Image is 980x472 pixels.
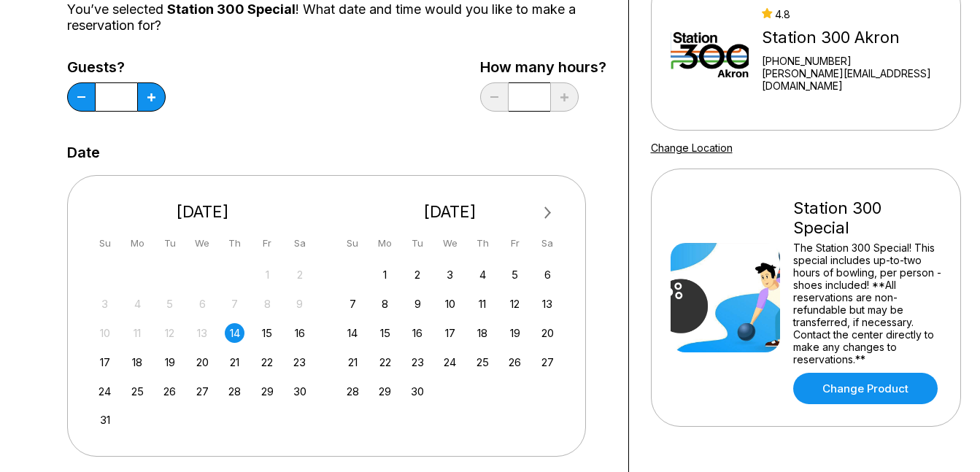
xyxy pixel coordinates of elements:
[440,294,460,314] div: Choose Wednesday, September 10th, 2025
[95,294,115,314] div: Not available Sunday, August 3rd, 2025
[793,373,938,404] a: Change Product
[258,352,277,372] div: Choose Friday, August 22nd, 2025
[128,323,147,343] div: Not available Monday, August 11th, 2025
[290,352,309,372] div: Choose Saturday, August 23rd, 2025
[473,352,493,372] div: Choose Thursday, September 25th, 2025
[343,233,363,253] div: Su
[225,323,244,343] div: Choose Thursday, August 14th, 2025
[375,265,395,285] div: Choose Monday, September 1st, 2025
[258,233,277,253] div: Fr
[95,410,115,430] div: Choose Sunday, August 31st, 2025
[408,323,428,343] div: Choose Tuesday, September 16th, 2025
[538,323,557,343] div: Choose Saturday, September 20th, 2025
[290,294,309,314] div: Not available Saturday, August 9th, 2025
[651,142,733,154] a: Change Location
[473,323,493,343] div: Choose Thursday, September 18th, 2025
[341,263,560,401] div: month 2025-09
[762,55,941,67] div: [PHONE_NUMBER]
[505,233,525,253] div: Fr
[536,201,560,225] button: Next Month
[90,202,316,222] div: [DATE]
[408,233,428,253] div: Tu
[375,323,395,343] div: Choose Monday, September 15th, 2025
[408,294,428,314] div: Choose Tuesday, September 9th, 2025
[473,233,493,253] div: Th
[193,294,212,314] div: Not available Wednesday, August 6th, 2025
[258,382,277,401] div: Choose Friday, August 29th, 2025
[505,323,525,343] div: Choose Friday, September 19th, 2025
[225,352,244,372] div: Choose Thursday, August 21st, 2025
[793,241,941,365] div: The Station 300 Special! This special includes up-to-two hours of bowling, per person - shoes inc...
[225,382,244,401] div: Choose Thursday, August 28th, 2025
[762,8,941,20] div: 4.8
[440,352,460,372] div: Choose Wednesday, September 24th, 2025
[343,294,363,314] div: Choose Sunday, September 7th, 2025
[343,352,363,372] div: Choose Sunday, September 21st, 2025
[95,323,115,343] div: Not available Sunday, August 10th, 2025
[375,352,395,372] div: Choose Monday, September 22nd, 2025
[193,323,212,343] div: Not available Wednesday, August 13th, 2025
[95,233,115,253] div: Su
[375,294,395,314] div: Choose Monday, September 8th, 2025
[160,233,180,253] div: Tu
[538,233,557,253] div: Sa
[440,265,460,285] div: Choose Wednesday, September 3rd, 2025
[408,352,428,372] div: Choose Tuesday, September 23rd, 2025
[225,233,244,253] div: Th
[408,382,428,401] div: Choose Tuesday, September 30th, 2025
[128,352,147,372] div: Choose Monday, August 18th, 2025
[160,382,180,401] div: Choose Tuesday, August 26th, 2025
[473,294,493,314] div: Choose Thursday, September 11th, 2025
[440,323,460,343] div: Choose Wednesday, September 17th, 2025
[258,323,277,343] div: Choose Friday, August 15th, 2025
[167,1,296,17] span: Station 300 Special
[762,67,941,92] a: [PERSON_NAME][EMAIL_ADDRESS][DOMAIN_NAME]
[67,1,606,34] div: You’ve selected ! What date and time would you like to make a reservation for?
[505,352,525,372] div: Choose Friday, September 26th, 2025
[128,382,147,401] div: Choose Monday, August 25th, 2025
[375,233,395,253] div: Mo
[160,294,180,314] div: Not available Tuesday, August 5th, 2025
[290,265,309,285] div: Not available Saturday, August 2nd, 2025
[193,352,212,372] div: Choose Wednesday, August 20th, 2025
[538,352,557,372] div: Choose Saturday, September 27th, 2025
[473,265,493,285] div: Choose Thursday, September 4th, 2025
[343,382,363,401] div: Choose Sunday, September 28th, 2025
[128,294,147,314] div: Not available Monday, August 4th, 2025
[505,294,525,314] div: Choose Friday, September 12th, 2025
[193,382,212,401] div: Choose Wednesday, August 27th, 2025
[95,352,115,372] div: Choose Sunday, August 17th, 2025
[258,294,277,314] div: Not available Friday, August 8th, 2025
[225,294,244,314] div: Not available Thursday, August 7th, 2025
[505,265,525,285] div: Choose Friday, September 5th, 2025
[160,352,180,372] div: Choose Tuesday, August 19th, 2025
[538,294,557,314] div: Choose Saturday, September 13th, 2025
[480,59,606,75] label: How many hours?
[290,233,309,253] div: Sa
[290,382,309,401] div: Choose Saturday, August 30th, 2025
[67,144,100,160] label: Date
[408,265,428,285] div: Choose Tuesday, September 2nd, 2025
[67,59,166,75] label: Guests?
[375,382,395,401] div: Choose Monday, September 29th, 2025
[258,265,277,285] div: Not available Friday, August 1st, 2025
[193,233,212,253] div: We
[95,382,115,401] div: Choose Sunday, August 24th, 2025
[440,233,460,253] div: We
[93,263,312,430] div: month 2025-08
[793,198,941,238] div: Station 300 Special
[671,243,780,352] img: Station 300 Special
[337,202,563,222] div: [DATE]
[160,323,180,343] div: Not available Tuesday, August 12th, 2025
[538,265,557,285] div: Choose Saturday, September 6th, 2025
[343,323,363,343] div: Choose Sunday, September 14th, 2025
[762,28,941,47] div: Station 300 Akron
[290,323,309,343] div: Choose Saturday, August 16th, 2025
[128,233,147,253] div: Mo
